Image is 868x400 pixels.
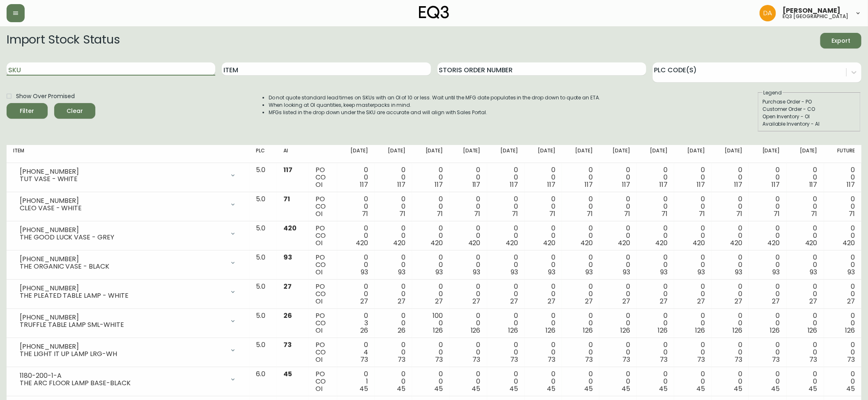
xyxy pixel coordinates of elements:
[419,341,443,363] div: 0 0
[809,180,817,189] span: 117
[494,166,518,189] div: 0 0
[249,192,277,221] td: 5.0
[569,254,593,276] div: 0 0
[456,370,480,393] div: 0 0
[711,145,749,163] th: [DATE]
[494,370,518,393] div: 0 0
[793,225,817,247] div: 0 0
[249,309,277,338] td: 5.0
[249,251,277,280] td: 5.0
[637,145,674,163] th: [DATE]
[435,297,443,306] span: 27
[755,166,780,189] div: 0 0
[847,355,855,364] span: 73
[606,283,630,305] div: 0 0
[820,33,861,48] button: Export
[20,168,225,175] div: [PHONE_NUMBER]
[315,209,322,218] span: OI
[698,267,705,277] span: 93
[730,238,743,248] span: 420
[381,283,405,305] div: 0 0
[419,283,443,305] div: 0 0
[674,145,711,163] th: [DATE]
[472,180,481,189] span: 117
[381,195,405,218] div: 0 0
[659,180,668,189] span: 117
[61,106,89,116] span: Clear
[811,209,817,218] span: 71
[397,180,405,189] span: 117
[718,195,742,218] div: 0 0
[831,225,855,247] div: 0 0
[277,145,309,163] th: AI
[437,209,443,218] span: 71
[718,312,742,334] div: 0 0
[787,145,824,163] th: [DATE]
[511,267,518,277] span: 93
[735,267,743,277] span: 93
[419,225,443,247] div: 0 0
[755,341,780,363] div: 0 0
[783,7,840,14] span: [PERSON_NAME]
[755,312,780,334] div: 0 0
[419,254,443,276] div: 0 0
[283,165,292,175] span: 117
[827,36,855,46] span: Export
[510,297,518,306] span: 27
[13,283,243,301] div: [PHONE_NUMBER]THE PLEATED TABLE LAMP - WHITE
[762,113,856,120] div: Open Inventory - OI
[643,283,668,305] div: 0 0
[643,225,668,247] div: 0 0
[508,326,518,335] span: 126
[249,280,277,309] td: 5.0
[562,145,599,163] th: [DATE]
[569,166,593,189] div: 0 0
[793,312,817,334] div: 0 0
[718,166,742,189] div: 0 0
[20,263,225,270] div: THE ORGANIC VASE - BLACK
[773,267,780,277] span: 93
[622,180,630,189] span: 117
[13,370,243,389] div: 1180-200-1-ATHE ARC FLOOR LAMP BASE-BLACK
[381,370,405,393] div: 0 0
[824,145,861,163] th: Future
[624,209,630,218] span: 71
[531,195,555,218] div: 0 0
[315,341,331,363] div: PO CO
[494,254,518,276] div: 0 0
[315,370,331,393] div: PO CO
[585,180,593,189] span: 117
[435,180,443,189] span: 117
[381,254,405,276] div: 0 0
[531,283,555,305] div: 0 0
[762,89,783,97] legend: Legend
[471,326,481,335] span: 126
[697,297,705,306] span: 27
[16,92,75,101] span: Show Over Promised
[658,326,668,335] span: 126
[546,326,555,335] span: 126
[808,326,817,335] span: 126
[399,209,405,218] span: 71
[793,341,817,363] div: 0 0
[548,355,555,364] span: 73
[793,195,817,218] div: 0 0
[506,238,518,248] span: 420
[606,166,630,189] div: 0 0
[643,166,668,189] div: 0 0
[473,355,481,364] span: 73
[805,238,817,248] span: 420
[755,195,780,218] div: 0 0
[548,297,555,306] span: 27
[585,355,593,364] span: 73
[456,195,480,218] div: 0 0
[681,283,705,305] div: 0 0
[531,225,555,247] div: 0 0
[569,225,593,247] div: 0 0
[569,341,593,363] div: 0 0
[847,297,855,306] span: 27
[770,326,780,335] span: 126
[697,355,705,364] span: 73
[20,292,225,299] div: THE PLEATED TABLE LAMP - WHITE
[456,283,480,305] div: 0 0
